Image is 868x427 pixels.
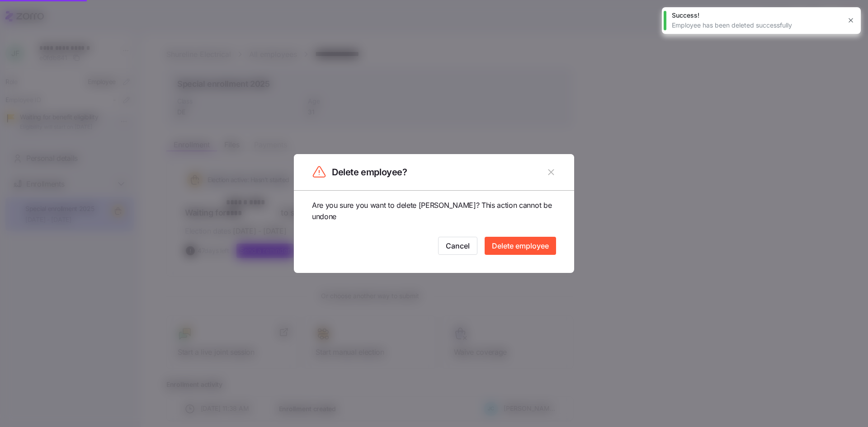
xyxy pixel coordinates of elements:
button: Delete employee [485,237,556,255]
span: Are you sure you want to delete [PERSON_NAME]? This action cannot be undone [312,200,556,222]
div: Employee has been deleted successfully [672,21,841,30]
span: Delete employee? [332,165,407,180]
span: Cancel [446,240,470,251]
span: Delete employee [492,240,549,251]
div: Success! [672,11,841,20]
button: Cancel [438,237,477,255]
